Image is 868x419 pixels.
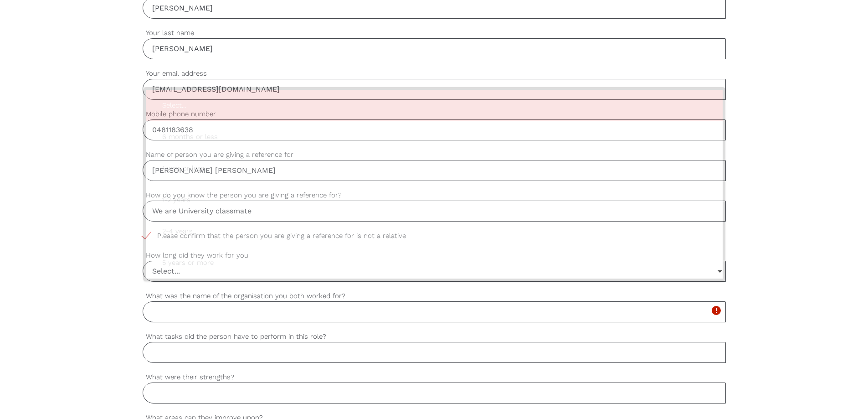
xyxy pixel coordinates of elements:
[155,220,714,243] span: 2-4 years
[143,150,726,160] label: Name of person you are giving a reference for
[155,157,714,180] span: 1 year or less
[143,68,726,79] label: Your email address
[155,126,714,148] span: 6 months or less
[711,305,722,316] i: error
[143,372,726,383] label: What were their strengths?
[143,109,726,119] label: Mobile phone number
[143,291,726,301] label: What was the name of the organisation you both worked for?
[143,250,726,261] label: How long did they work for you
[143,190,726,201] label: How do you know the person you are giving a reference for?
[143,331,726,342] label: What tasks did the person have to perform in this role?
[155,94,714,117] span: Select...
[143,28,726,38] label: Your last name
[155,189,714,211] span: 1-2 years
[155,252,714,274] span: 5 years or more
[143,231,423,241] span: Please confirm that the person you are giving a reference for is not a relative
